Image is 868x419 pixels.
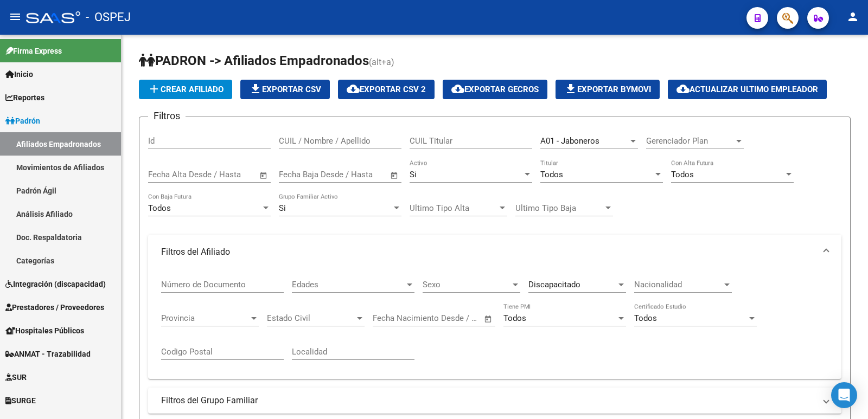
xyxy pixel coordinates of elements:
mat-icon: file_download [564,82,577,95]
mat-icon: person [846,10,859,23]
mat-icon: add [148,82,161,95]
input: Fecha fin [426,313,479,323]
span: Reportes [5,92,44,104]
span: Prestadores / Proveedores [5,301,104,313]
span: A01 - Jaboneros [540,136,599,146]
button: Actualizar ultimo Empleador [668,80,827,99]
span: Sexo [423,280,510,289]
span: Discapacitado [528,280,580,289]
span: Padrón [5,115,40,127]
span: Todos [540,170,563,179]
button: Exportar GECROS [443,80,547,99]
span: Estado Civil [267,313,355,323]
span: Inicio [5,68,33,80]
div: Open Intercom Messenger [831,382,857,408]
span: Exportar GECROS [451,85,539,94]
span: Firma Express [5,45,62,57]
mat-panel-title: Filtros del Grupo Familiar [161,395,815,407]
button: Exportar Bymovi [556,80,660,99]
button: Open calendar [258,169,270,182]
mat-icon: menu [9,10,22,23]
span: Integración (discapacidad) [5,278,106,290]
span: Hospitales Públicos [5,325,84,337]
input: Fecha fin [202,170,254,179]
span: Gerenciador Plan [646,136,734,146]
span: Nacionalidad [634,280,722,289]
button: Crear Afiliado [139,80,232,99]
mat-expansion-panel-header: Filtros del Grupo Familiar [148,388,841,414]
span: Exportar Bymovi [564,85,651,94]
mat-expansion-panel-header: Filtros del Afiliado [148,235,841,269]
span: PADRON -> Afiliados Empadronados [139,53,369,68]
span: Exportar CSV [249,85,321,94]
mat-icon: cloud_download [347,82,360,95]
button: Exportar CSV 2 [338,80,435,99]
span: Edades [292,280,405,289]
span: Si [410,170,417,179]
button: Open calendar [388,169,401,182]
mat-panel-title: Filtros del Afiliado [161,246,815,258]
span: ANMAT - Trazabilidad [5,348,91,360]
input: Fecha inicio [373,313,417,323]
span: SURGE [5,395,36,407]
mat-icon: file_download [249,82,262,95]
span: Todos [148,203,171,213]
input: Fecha inicio [279,170,323,179]
span: Ultimo Tipo Baja [515,203,603,213]
div: Filtros del Afiliado [148,269,841,378]
input: Fecha inicio [148,170,192,179]
span: SUR [5,371,27,383]
mat-icon: cloud_download [451,82,464,95]
span: Si [279,203,286,213]
span: Todos [503,313,526,323]
input: Fecha fin [333,170,385,179]
h3: Filtros [148,108,186,124]
span: Provincia [161,313,249,323]
span: Actualizar ultimo Empleador [676,85,818,94]
span: Ultimo Tipo Alta [410,203,497,213]
span: Exportar CSV 2 [347,85,426,94]
button: Exportar CSV [240,80,330,99]
span: Crear Afiliado [148,85,224,94]
mat-icon: cloud_download [676,82,690,95]
span: Todos [671,170,694,179]
span: (alt+a) [369,57,394,67]
span: - OSPEJ [86,5,131,29]
span: Todos [634,313,657,323]
button: Open calendar [482,313,495,325]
